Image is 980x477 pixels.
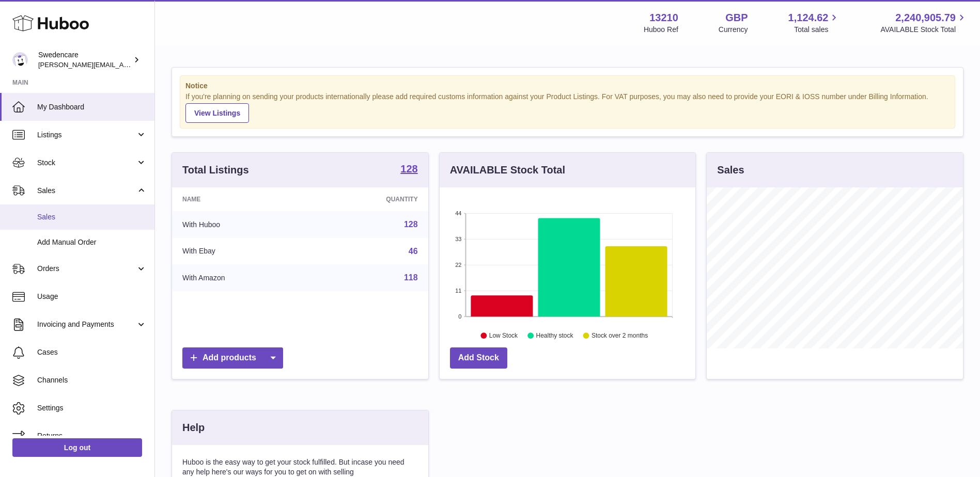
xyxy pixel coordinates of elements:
a: View Listings [185,103,249,123]
a: 128 [400,164,417,176]
a: Add Stock [450,347,507,369]
div: If you're planning on sending your products internationally please add required customs informati... [185,92,950,123]
img: daniel.corbridge@swedencare.co.uk [12,52,28,68]
a: 128 [404,220,418,229]
h3: Help [182,421,205,435]
td: With Amazon [172,264,312,291]
span: [PERSON_NAME][EMAIL_ADDRESS][PERSON_NAME][DOMAIN_NAME] [38,60,262,69]
th: Quantity [312,187,428,211]
span: My Dashboard [37,102,147,112]
span: 2,240,905.79 [895,11,956,25]
a: Log out [12,438,142,457]
span: AVAILABLE Stock Total [880,25,968,35]
span: 1,124.62 [788,11,829,25]
span: Cases [37,347,147,357]
p: Huboo is the easy way to get your stock fulfilled. But incase you need any help here's our ways f... [182,457,418,477]
text: 44 [455,210,461,216]
a: 1,124.62 Total sales [788,11,841,35]
span: Add Manual Order [37,237,147,247]
a: Add products [182,347,283,369]
div: Currency [719,25,748,35]
a: 2,240,905.79 AVAILABLE Stock Total [880,11,968,35]
strong: GBP [725,11,748,25]
td: With Huboo [172,211,312,238]
span: Total sales [794,25,840,35]
span: Sales [37,186,136,196]
text: Stock over 2 months [592,332,648,339]
span: Invoicing and Payments [37,320,136,329]
div: Swedencare [38,50,131,70]
text: Low Stock [489,332,518,339]
h3: Sales [717,163,744,177]
span: Channels [37,375,147,385]
h3: AVAILABLE Stock Total [450,163,565,177]
span: Listings [37,130,136,140]
strong: 128 [400,164,417,174]
span: Stock [37,158,136,168]
div: Huboo Ref [644,25,678,35]
strong: 13210 [649,11,678,25]
a: 118 [404,273,418,282]
span: Usage [37,292,147,301]
strong: Notice [185,81,950,91]
text: 0 [458,313,461,320]
text: Healthy stock [536,332,573,339]
a: 46 [409,247,418,256]
text: 22 [455,262,461,268]
th: Name [172,187,312,211]
text: 11 [455,288,461,294]
text: 33 [455,236,461,242]
span: Sales [37,212,147,222]
h3: Total Listings [182,163,249,177]
span: Orders [37,264,136,274]
span: Settings [37,403,147,413]
span: Returns [37,431,147,441]
td: With Ebay [172,238,312,265]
